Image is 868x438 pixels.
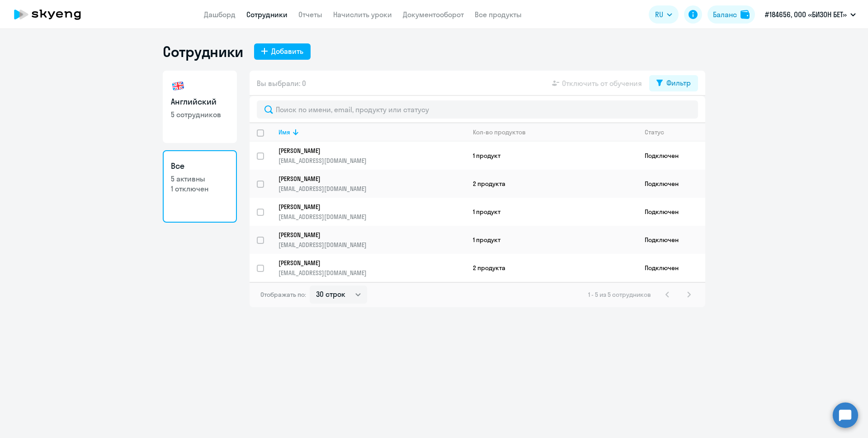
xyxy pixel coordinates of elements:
[278,147,465,165] a: [PERSON_NAME][EMAIL_ADDRESS][DOMAIN_NAME]
[260,290,306,299] span: Отображать по:
[278,185,465,193] p: [EMAIL_ADDRESS][DOMAIN_NAME]
[473,128,637,136] div: Кол-во продуктов
[278,128,290,136] div: Имя
[271,46,303,57] div: Добавить
[655,9,663,20] span: RU
[637,142,705,170] td: Подключен
[278,213,465,221] p: [EMAIL_ADDRESS][DOMAIN_NAME]
[708,5,755,24] button: Балансbalance
[713,9,737,20] div: Баланс
[278,259,465,277] a: [PERSON_NAME][EMAIL_ADDRESS][DOMAIN_NAME]
[637,198,705,226] td: Подключен
[466,142,637,170] td: 1 продукт
[171,160,229,172] h3: Все
[466,254,637,282] td: 2 продукта
[649,5,679,24] button: RU
[645,128,664,136] div: Статус
[278,175,453,183] p: [PERSON_NAME]
[278,147,453,155] p: [PERSON_NAME]
[637,226,705,254] td: Подключен
[649,75,698,91] button: Фильтр
[163,43,243,61] h1: Сотрудники
[588,290,651,299] span: 1 - 5 из 5 сотрудников
[254,43,311,60] button: Добавить
[278,203,465,221] a: [PERSON_NAME][EMAIL_ADDRESS][DOMAIN_NAME]
[333,10,392,19] a: Начислить уроки
[760,4,860,25] button: #184656, ООО «БИЗОН БЕТ»
[473,128,526,136] div: Кол-во продуктов
[171,96,229,108] h3: Английский
[257,78,306,89] span: Вы выбрали: 0
[278,269,465,277] p: [EMAIL_ADDRESS][DOMAIN_NAME]
[246,10,288,19] a: Сотрудники
[741,10,750,19] img: balance
[765,9,847,20] p: #184656, ООО «БИЗОН БЕТ»
[171,184,229,194] p: 1 отключен
[475,10,522,19] a: Все продукты
[466,226,637,254] td: 1 продукт
[163,71,237,143] a: Английский5 сотрудников
[278,128,465,136] div: Имя
[666,77,691,88] div: Фильтр
[278,175,465,193] a: [PERSON_NAME][EMAIL_ADDRESS][DOMAIN_NAME]
[278,231,465,249] a: [PERSON_NAME][EMAIL_ADDRESS][DOMAIN_NAME]
[278,241,465,249] p: [EMAIL_ADDRESS][DOMAIN_NAME]
[163,150,237,223] a: Все5 активны1 отключен
[466,170,637,198] td: 2 продукта
[278,157,465,165] p: [EMAIL_ADDRESS][DOMAIN_NAME]
[637,254,705,282] td: Подключен
[257,100,698,119] input: Поиск по имени, email, продукту или статусу
[171,79,185,93] img: english
[171,109,229,119] p: 5 сотрудников
[403,10,464,19] a: Документооборот
[278,231,453,239] p: [PERSON_NAME]
[645,128,705,136] div: Статус
[637,170,705,198] td: Подключен
[466,198,637,226] td: 1 продукт
[278,203,453,211] p: [PERSON_NAME]
[278,259,453,267] p: [PERSON_NAME]
[204,10,236,19] a: Дашборд
[298,10,322,19] a: Отчеты
[171,174,229,184] p: 5 активны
